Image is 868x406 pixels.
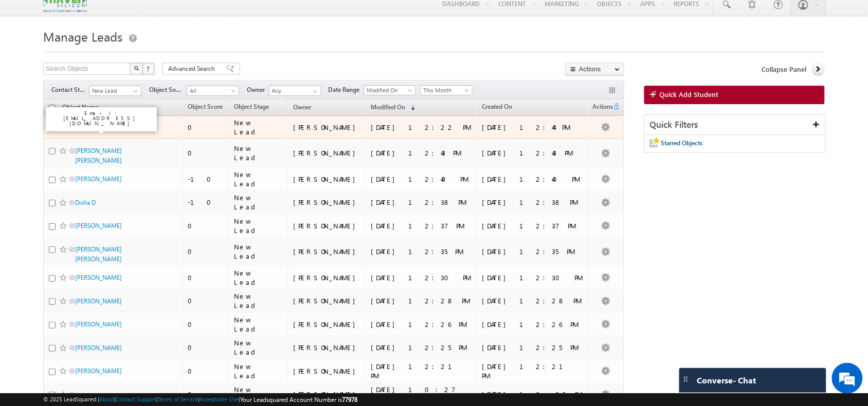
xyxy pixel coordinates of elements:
a: About [99,396,114,402]
a: [PERSON_NAME] [75,367,122,375]
div: 0 [188,221,224,230]
div: [DATE] 12:25 PM [482,343,583,352]
div: [DATE] 12:35 PM [371,247,472,256]
div: New Lead [234,292,283,310]
a: [PERSON_NAME] [75,344,122,352]
div: [PERSON_NAME] [293,343,360,352]
div: New Lead [234,315,283,334]
div: New Lead [234,170,283,188]
div: [DATE] 12:30 PM [371,273,472,282]
span: Owner [247,85,269,94]
span: This Month [421,86,469,95]
div: Quick Filters [645,115,825,135]
a: test [75,391,85,398]
a: [PERSON_NAME] [75,274,122,281]
span: All [187,86,236,95]
span: Created On [482,103,512,110]
div: [PERSON_NAME] [293,320,360,329]
span: Advanced Search [168,64,218,73]
div: [PERSON_NAME] [293,273,360,282]
span: Collapse Panel [762,65,807,74]
a: Modified On (sorted descending) [366,101,420,114]
a: Modified On [364,85,416,95]
div: [DATE] 12:26 PM [371,320,472,329]
div: 0 [188,247,224,256]
div: New Lead [234,217,283,235]
span: Object Source [149,85,187,94]
div: 0 [188,390,224,399]
div: [DATE] 12:21 PM [482,362,583,380]
div: [PERSON_NAME] [293,175,360,184]
div: New Lead [234,144,283,162]
img: carter-drag [682,375,690,383]
div: [DATE] 12:43 PM [482,148,583,158]
span: Owner [293,103,311,111]
span: Date Range [328,85,364,94]
button: Actions [565,63,624,75]
div: 0 [188,320,224,329]
div: New Lead [234,193,283,211]
div: [PERSON_NAME] [293,198,360,207]
div: [DATE] 12:28 PM [482,296,583,305]
span: Modified On [364,86,413,95]
div: [DATE] 12:37 PM [482,221,583,230]
a: Object Stage [229,101,274,114]
span: Actions [588,101,613,114]
span: © 2025 LeadSquared | | | | | [43,395,357,404]
div: New Lead [234,118,283,137]
div: [PERSON_NAME] [293,247,360,256]
span: Manage Leads [43,28,122,45]
a: This Month [420,85,473,95]
div: 0 [188,366,224,376]
span: (sorted descending) [407,104,415,112]
span: Modified On [371,103,405,111]
a: Object Score [183,101,228,114]
div: [DATE] 12:28 PM [371,296,472,305]
a: Object Name [57,102,103,115]
div: [DATE] 12:38 PM [371,198,472,207]
a: Disha D [75,199,96,206]
a: [PERSON_NAME] [75,297,122,305]
div: -10 [188,198,224,207]
div: [PERSON_NAME] [293,123,360,132]
a: Show All Items [308,86,320,96]
input: Type to Search [269,86,321,96]
span: New Lead [89,86,138,95]
a: All [187,86,239,96]
a: Created On [477,101,517,114]
span: Object Stage [234,103,269,110]
a: Quick Add Student [644,86,825,104]
span: Quick Add Student [660,90,719,99]
span: Object Score [188,103,223,110]
div: [DATE] 10:27 AM [371,385,472,403]
span: Converse - Chat [697,376,756,385]
a: [PERSON_NAME] [75,175,122,183]
a: Terms of Service [158,396,198,402]
div: [PERSON_NAME] [293,366,360,376]
a: [PERSON_NAME] [PERSON_NAME] [75,245,122,263]
div: [PERSON_NAME] [293,221,360,230]
div: [DATE] 12:26 PM [482,320,583,329]
div: 0 [188,343,224,352]
div: [PERSON_NAME] [293,296,360,305]
div: [DATE] 12:35 PM [482,247,583,256]
a: [PERSON_NAME] [PERSON_NAME] [75,147,122,164]
div: New Lead [234,385,283,403]
div: [DATE] 12:37 PM [371,221,472,230]
a: [PERSON_NAME] [75,222,122,229]
a: Acceptable Use [200,396,239,402]
div: [DATE] 12:44 PM [482,123,583,132]
div: [DATE] 12:40 PM [371,175,472,184]
div: [DATE] 12:40 PM [482,175,583,184]
div: [DATE] 12:21 PM [371,362,472,380]
div: New Lead [234,242,283,261]
div: [PERSON_NAME] [293,148,360,158]
div: [DATE] 12:25 PM [371,343,472,352]
div: 0 [188,273,224,282]
div: [DATE] 12:22 PM [371,123,472,132]
a: New Lead [89,86,141,96]
div: -10 [188,175,224,184]
span: Contact Stage [51,85,89,94]
button: ? [142,63,155,75]
div: [DATE] 12:43 PM [371,148,472,158]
